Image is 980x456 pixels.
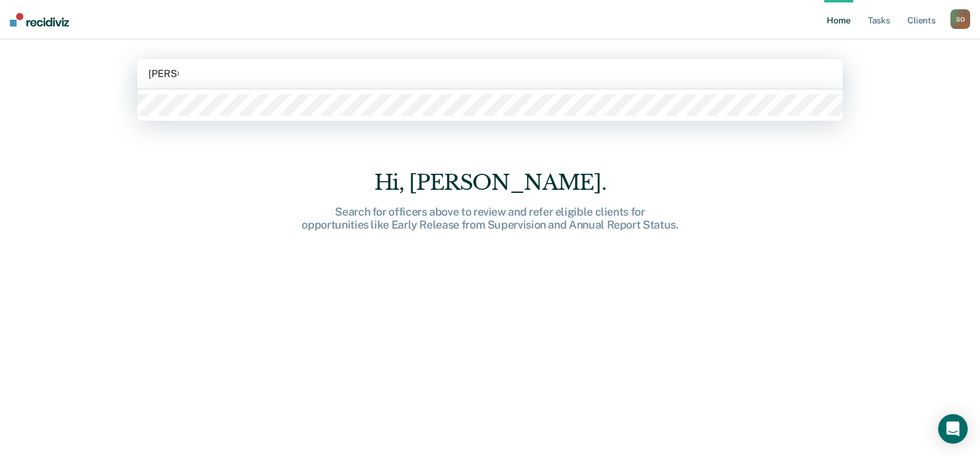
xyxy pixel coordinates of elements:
[950,9,970,29] button: SO
[938,414,968,444] div: Open Intercom Messenger
[950,9,970,29] div: S O
[10,13,69,26] img: Recidiviz
[293,205,687,232] div: Search for officers above to review and refer eligible clients for opportunities like Early Relea...
[293,170,687,195] div: Hi, [PERSON_NAME].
